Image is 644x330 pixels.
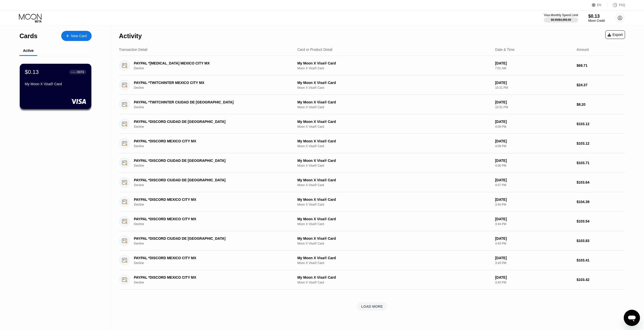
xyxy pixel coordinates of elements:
[134,120,280,124] div: PAYPAL *DISCORD CIUDAD DE [GEOGRAPHIC_DATA]
[495,281,572,284] div: 3:43 PM
[297,105,491,109] div: Moon X Visa® Card
[297,261,491,265] div: Moon X Visa® Card
[119,270,625,290] div: PAYPAL *DISCORD MEXICO CITY MXDeclineMy Moon X Visa® CardMoon X Visa® Card[DATE]3:43 PM$103.42
[495,197,572,202] div: [DATE]
[134,105,291,109] div: Decline
[134,222,291,226] div: Decline
[495,120,572,124] div: [DATE]
[495,139,572,143] div: [DATE]
[77,70,84,74] div: 6074
[577,48,589,52] div: Amount
[61,31,92,41] div: New Card
[134,183,291,187] div: Decline
[577,200,625,204] div: $104.39
[495,183,572,187] div: 4:07 PM
[20,64,91,109] div: $0.13● ● ● ●6074My Moon X Visa® Card
[495,86,572,90] div: 10:31 PM
[577,122,625,126] div: $103.12
[495,81,572,85] div: [DATE]
[577,180,625,184] div: $103.64
[297,159,491,163] div: My Moon X Visa® Card
[495,159,572,163] div: [DATE]
[23,49,34,53] div: Active
[588,19,605,23] div: Moon Credit
[297,222,491,226] div: Moon X Visa® Card
[361,304,383,309] div: LOAD MORE
[495,105,572,109] div: 10:31 PM
[297,236,491,240] div: My Moon X Visa® Card
[577,219,625,223] div: $103.54
[134,100,280,104] div: PAYPAL *TWITCHINTER CIUDAD DE [GEOGRAPHIC_DATA]
[588,14,605,23] div: $0.13Moon Credit
[577,258,625,262] div: $103.41
[495,100,572,104] div: [DATE]
[495,222,572,226] div: 3:44 PM
[297,81,491,85] div: My Moon X Visa® Card
[495,178,572,182] div: [DATE]
[134,125,291,128] div: Decline
[495,242,572,245] div: 3:43 PM
[495,125,572,128] div: 4:09 PM
[134,61,280,65] div: PAYPAL *[MEDICAL_DATA] MEXICO CITY MX
[297,144,491,148] div: Moon X Visa® Card
[607,3,625,8] div: FAQ
[577,83,625,87] div: $24.37
[544,13,578,17] div: Visa Monthly Spend Limit
[495,144,572,148] div: 4:09 PM
[134,203,291,206] div: Decline
[119,153,625,173] div: PAYPAL *DISCORD CIUDAD DE [GEOGRAPHIC_DATA]DeclineMy Moon X Visa® CardMoon X Visa® Card[DATE]4:08...
[119,114,625,134] div: PAYPAL *DISCORD CIUDAD DE [GEOGRAPHIC_DATA]DeclineMy Moon X Visa® CardMoon X Visa® Card[DATE]4:09...
[134,86,291,90] div: Decline
[495,61,572,65] div: [DATE]
[119,134,625,153] div: PAYPAL *DISCORD MEXICO CITY MXDeclineMy Moon X Visa® CardMoon X Visa® Card[DATE]4:09 PM$103.12
[597,3,601,7] div: EN
[25,82,86,86] div: My Moon X Visa® Card
[134,275,280,279] div: PAYPAL *DISCORD MEXICO CITY MX
[71,71,76,73] div: ● ● ● ●
[619,3,625,7] div: FAQ
[119,231,625,251] div: PAYPAL *DISCORD CIUDAD DE [GEOGRAPHIC_DATA]DeclineMy Moon X Visa® CardMoon X Visa® Card[DATE]3:43...
[297,217,491,221] div: My Moon X Visa® Card
[297,86,491,90] div: Moon X Visa® Card
[297,164,491,167] div: Moon X Visa® Card
[134,81,280,85] div: PAYPAL *TWITCHINTER MEXICO CITY MX
[297,203,491,206] div: Moon X Visa® Card
[551,18,571,21] div: $0.00 / $4,000.00
[495,236,572,240] div: [DATE]
[134,256,280,260] div: PAYPAL *DISCORD MEXICO CITY MX
[577,102,625,106] div: $8.20
[119,212,625,231] div: PAYPAL *DISCORD MEXICO CITY MXDeclineMy Moon X Visa® CardMoon X Visa® Card[DATE]3:44 PM$103.54
[608,33,623,37] div: Export
[605,30,625,39] div: Export
[297,281,491,284] div: Moon X Visa® Card
[495,256,572,260] div: [DATE]
[119,95,625,114] div: PAYPAL *TWITCHINTER CIUDAD DE [GEOGRAPHIC_DATA]DeclineMy Moon X Visa® CardMoon X Visa® Card[DATE]...
[592,3,607,8] div: EN
[297,48,333,52] div: Card or Product Detail
[297,275,491,279] div: My Moon X Visa® Card
[119,48,147,52] div: Transaction Detail
[544,13,578,23] div: Visa Monthly Spend Limit$0.00/$4,000.00
[297,178,491,182] div: My Moon X Visa® Card
[19,32,37,40] div: Cards
[495,48,514,52] div: Date & Time
[119,173,625,192] div: PAYPAL *DISCORD CIUDAD DE [GEOGRAPHIC_DATA]DeclineMy Moon X Visa® CardMoon X Visa® Card[DATE]4:07...
[297,139,491,143] div: My Moon X Visa® Card
[134,139,280,143] div: PAYPAL *DISCORD MEXICO CITY MX
[134,164,291,167] div: Decline
[577,141,625,145] div: $103.12
[297,61,491,65] div: My Moon X Visa® Card
[134,67,291,70] div: Decline
[495,164,572,167] div: 4:08 PM
[624,310,640,326] iframe: Bouton de lancement de la fenêtre de messagerie
[577,63,625,68] div: $69.71
[577,278,625,282] div: $103.42
[577,161,625,165] div: $103.71
[297,100,491,104] div: My Moon X Visa® Card
[495,275,572,279] div: [DATE]
[588,14,605,19] div: $0.13
[134,236,280,240] div: PAYPAL *DISCORD CIUDAD DE [GEOGRAPHIC_DATA]
[297,120,491,124] div: My Moon X Visa® Card
[134,242,291,245] div: Decline
[297,197,491,202] div: My Moon X Visa® Card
